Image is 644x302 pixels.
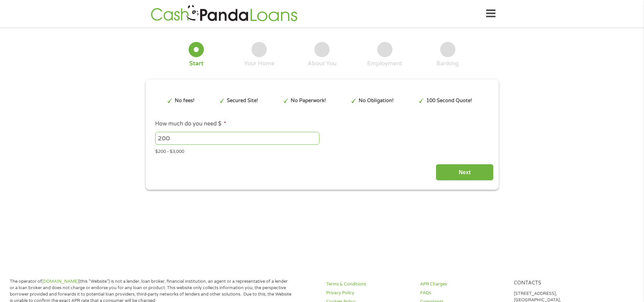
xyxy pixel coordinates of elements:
[326,281,412,287] a: Terms & Conditions
[291,97,326,104] p: No Paperwork!
[514,280,600,286] h4: Contacts
[420,290,506,296] a: FAQs
[308,60,336,67] div: About You
[244,60,275,67] div: Your Home
[436,164,494,181] input: Next
[326,290,412,296] a: Privacy Policy
[426,97,472,104] p: 100 Second Quote!
[359,97,393,104] p: No Obligation!
[155,146,488,155] div: $200 - $3,000
[436,60,459,67] div: Banking
[149,4,300,23] img: GetLoanNow Logo
[367,60,402,67] div: Employment
[42,279,79,284] a: [DOMAIN_NAME]
[175,97,194,104] p: No fees!
[227,97,258,104] p: Secured Site!
[155,120,226,127] label: How much do you need $
[420,281,506,287] a: APR Charges
[189,60,204,67] div: Start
